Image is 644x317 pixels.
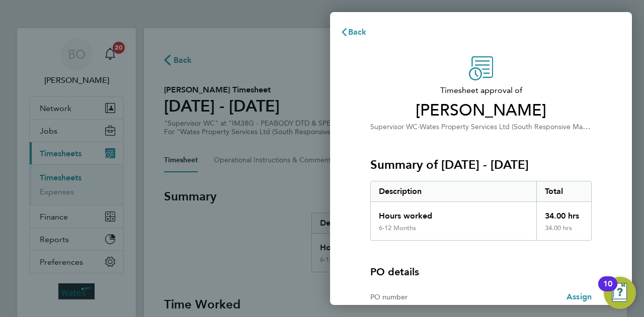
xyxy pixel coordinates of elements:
[370,291,481,303] div: PO number
[370,157,592,173] h3: Summary of [DATE] - [DATE]
[370,123,418,131] span: Supervisor WC
[348,27,367,37] span: Back
[418,123,420,131] span: ·
[567,291,592,303] a: Assign
[370,100,592,121] span: [PERSON_NAME]
[370,265,419,279] h4: PO details
[536,181,592,201] div: Total
[370,181,592,241] div: Summary of 23 - 29 Aug 2025
[536,224,592,240] div: 34.00 hrs
[371,181,536,201] div: Description
[603,284,612,297] div: 10
[604,277,636,309] button: Open Resource Center, 10 new notifications
[371,202,536,224] div: Hours worked
[420,122,616,131] span: Wates Property Services Ltd (South Responsive Maintenance)
[379,224,416,232] div: 6-12 Months
[330,22,377,42] button: Back
[567,292,592,301] span: Assign
[536,202,592,224] div: 34.00 hrs
[370,84,592,96] span: Timesheet approval of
